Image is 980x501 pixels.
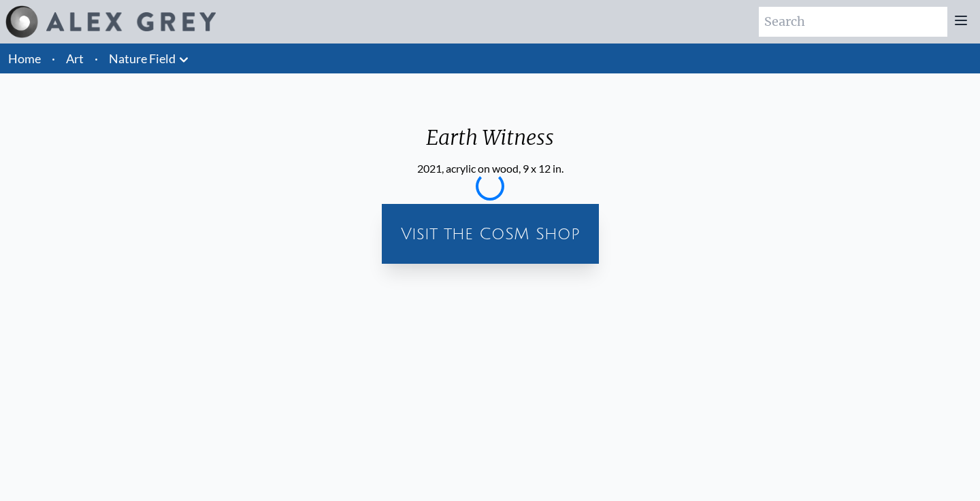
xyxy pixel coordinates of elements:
a: Visit the CoSM Shop [390,212,591,256]
input: Search [759,7,947,37]
a: Nature Field [109,49,176,68]
div: 2021, acrylic on wood, 9 x 12 in. [415,160,565,177]
a: Home [8,51,41,66]
a: Art [66,49,84,68]
li: · [89,44,103,73]
div: Earth Witness [415,125,565,160]
li: · [46,44,61,73]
